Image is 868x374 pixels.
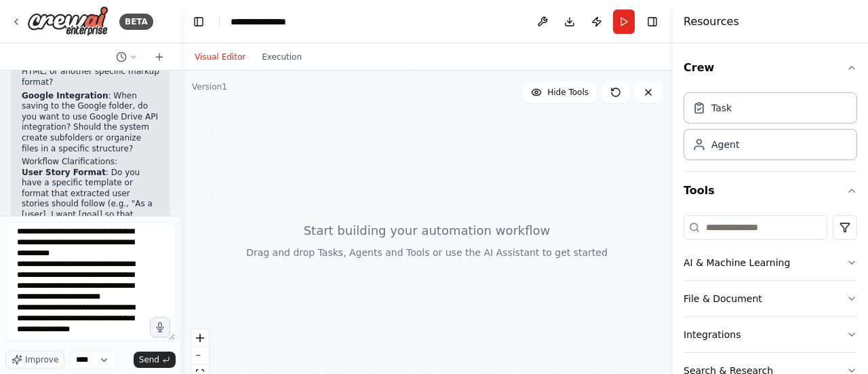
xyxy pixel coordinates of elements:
[191,347,209,364] button: zoom out
[643,12,662,31] button: Hide right sidebar
[5,351,64,369] button: Improve
[684,281,857,316] button: File & Document
[186,49,254,65] button: Visual Editor
[134,352,176,368] button: Send
[711,101,732,115] div: Task
[22,168,159,231] p: : Do you have a specific template or format that extracted user stories should follow (e.g., "As ...
[547,87,589,98] span: Hide Tools
[149,49,170,65] button: Start a new chat
[191,329,209,347] button: zoom in
[119,14,153,30] div: BETA
[684,317,857,352] button: Integrations
[684,87,857,171] div: Crew
[139,354,159,365] span: Send
[192,81,227,92] div: Version 1
[150,317,170,337] button: Click to speak your automation idea
[22,91,108,100] strong: Google Integration
[684,172,857,210] button: Tools
[684,14,739,30] h4: Resources
[111,49,143,65] button: Switch to previous chat
[684,49,857,87] button: Crew
[231,15,298,29] nav: breadcrumb
[684,245,857,280] button: AI & Machine Learning
[22,91,159,155] p: : When saving to the Google folder, do you want to use Google Drive API integration? Should the s...
[254,49,310,65] button: Execution
[22,168,106,177] strong: User Story Format
[523,81,597,103] button: Hide Tools
[27,6,108,37] img: Logo
[25,354,58,365] span: Improve
[711,138,739,151] div: Agent
[189,12,208,31] button: Hide left sidebar
[22,157,159,168] h2: Workflow Clarifications:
